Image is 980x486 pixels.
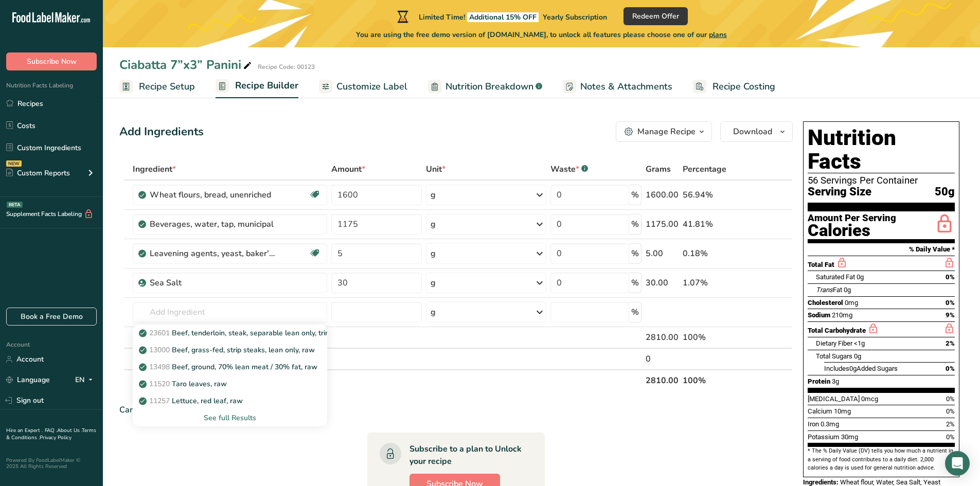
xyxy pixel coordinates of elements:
div: Beverages, water, tap, municipal [150,218,278,230]
span: Calcium [808,407,832,415]
a: About Us . [57,427,82,434]
div: 0 [646,353,679,365]
span: 13498 [149,362,170,372]
a: 23601Beef, tenderloin, steak, separable lean only, trimmed to 1/8" fat, all grades, raw [133,325,327,341]
a: 11257Lettuce, red leaf, raw [133,392,327,409]
div: Waste [550,163,588,175]
span: Total Sugars [816,352,852,360]
div: 56.94% [683,189,744,201]
span: Amount [331,163,365,175]
span: 0% [946,407,955,415]
div: g [431,247,436,260]
div: BETA [7,202,23,208]
span: Ingredient [133,163,176,175]
div: 1.07% [683,277,744,289]
button: Subscribe Now [6,52,97,70]
span: Notes & Attachments [580,80,672,94]
span: Recipe Setup [139,80,195,94]
span: Grams [646,163,671,175]
span: 23601 [149,328,170,338]
span: 2% [946,339,955,347]
div: g [431,218,436,230]
div: g [431,277,436,289]
span: 9% [946,311,955,319]
span: Download [733,125,772,138]
span: Recipe Builder [235,79,298,93]
span: Percentage [683,163,726,175]
span: Nutrition Breakdown [446,80,533,94]
div: Limited Time! [395,10,607,23]
span: 13000 [149,345,170,355]
button: Manage Recipe [616,121,712,142]
a: FAQ . [45,427,57,434]
span: Unit [426,163,446,175]
span: Total Carbohydrate [808,327,866,334]
span: Serving Size [808,186,871,199]
h1: Nutrition Facts [808,126,955,173]
span: Additional 15% OFF [467,12,539,22]
span: Protein [808,377,830,385]
span: Cholesterol [808,299,843,307]
a: Book a Free Demo [6,308,97,326]
span: 3g [832,377,839,385]
a: Recipe Builder [216,74,298,99]
i: Trans [816,286,833,294]
span: 2% [946,420,955,428]
span: Recipe Costing [712,80,775,94]
th: 2810.00 [644,369,681,391]
div: 56 Servings Per Container [808,175,955,186]
span: 0% [946,299,955,307]
span: [MEDICAL_DATA] [808,395,860,403]
div: Add Ingredients [119,123,204,140]
div: Custom Reports [6,168,70,178]
button: Redeem Offer [623,7,688,25]
p: Beef, ground, 70% lean meat / 30% fat, raw [141,362,317,372]
a: Customize Label [319,75,407,98]
span: 30mg [841,433,858,441]
div: Can't find your ingredient? [119,404,793,416]
span: Potassium [808,433,840,441]
span: Fat [816,286,842,294]
a: Privacy Policy [40,434,72,441]
span: You are using the free demo version of [DOMAIN_NAME], to unlock all features please choose one of... [356,29,727,40]
span: 11520 [149,379,170,389]
span: 0g [844,286,851,294]
a: 13498Beef, ground, 70% lean meat / 30% fat, raw [133,358,327,375]
div: Sea Salt [150,277,278,289]
div: Open Intercom Messenger [945,451,970,476]
section: % Daily Value * [808,243,955,256]
span: Includes Added Sugars [824,365,898,372]
section: * The % Daily Value (DV) tells you how much a nutrient in a serving of food contributes to a dail... [808,447,955,472]
div: 0.18% [683,247,744,260]
p: Taro leaves, raw [141,379,227,389]
div: See full Results [133,409,327,426]
span: Ingredients: [803,478,839,486]
div: 5.00 [646,247,679,260]
div: g [431,189,436,201]
button: Download [720,121,793,142]
span: 0g [849,365,857,372]
span: Iron [808,420,819,428]
span: Wheat flour, Water, Sea Salt, Yeast [840,478,940,486]
a: Recipe Setup [119,75,195,98]
span: 0% [946,365,955,372]
div: Ciabatta 7”x3” Panini [119,56,254,74]
div: NEW [6,160,22,167]
a: Language [6,371,50,389]
th: Net Totals [131,369,644,391]
a: 13000Beef, grass-fed, strip steaks, lean only, raw [133,341,327,358]
div: 30.00 [646,277,679,289]
div: Wheat flours, bread, unenriched [150,189,278,201]
a: Nutrition Breakdown [428,75,542,98]
span: Total Fat [808,261,834,268]
span: Sodium [808,311,830,319]
span: plans [709,30,727,40]
input: Add Ingredient [133,302,327,322]
span: 0% [946,273,955,281]
span: Redeem Offer [632,11,679,22]
span: 0mg [845,299,858,307]
div: Leavening agents, yeast, baker's, compressed [150,247,278,260]
span: Subscribe Now [27,56,77,67]
div: Manage Recipe [637,125,696,138]
div: 2810.00 [646,331,679,344]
